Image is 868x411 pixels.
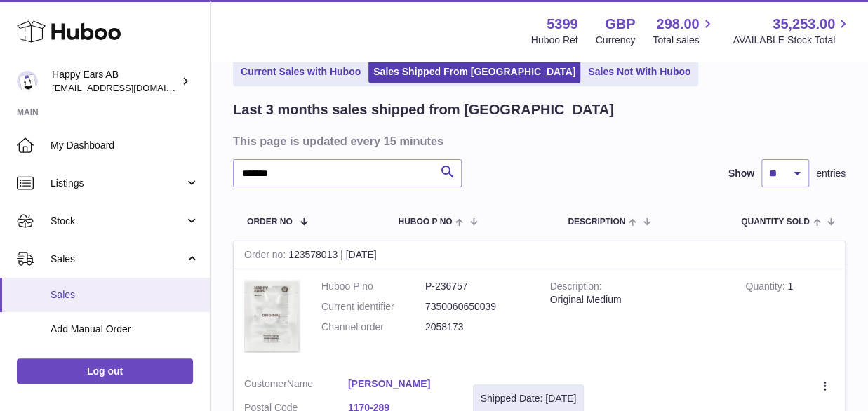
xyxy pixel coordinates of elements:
[52,68,178,95] div: Happy Ears AB
[728,167,754,180] label: Show
[653,34,715,47] span: Total sales
[51,323,199,336] span: Add Manual Order
[568,217,625,227] span: Description
[51,252,185,266] span: Sales
[321,280,425,293] dt: Huboo P no
[547,15,578,34] strong: 5399
[735,269,845,367] td: 1
[234,241,845,269] div: 123578013 | [DATE]
[321,300,425,314] dt: Current identifier
[531,34,578,47] div: Huboo Ref
[656,15,699,34] span: 298.00
[605,15,635,34] strong: GBP
[51,139,199,152] span: My Dashboard
[51,215,185,228] span: Stock
[247,217,293,227] span: Order No
[244,249,288,264] strong: Order no
[233,133,842,149] h3: This page is updated every 15 minutes
[550,293,725,306] div: Original Medium
[321,321,425,334] dt: Channel order
[51,177,185,190] span: Listings
[733,15,851,47] a: 35,253.00 AVAILABLE Stock Total
[244,377,348,394] dt: Name
[233,100,614,119] h2: Last 3 months sales shipped from [GEOGRAPHIC_DATA]
[244,378,287,389] span: Customer
[741,217,810,227] span: Quantity Sold
[398,217,452,227] span: Huboo P no
[348,377,452,391] a: [PERSON_NAME]
[481,392,577,405] div: Shipped Date: [DATE]
[733,34,851,47] span: AVAILABLE Stock Total
[52,82,206,93] span: [EMAIL_ADDRESS][DOMAIN_NAME]
[425,280,529,293] dd: P-236757
[816,167,846,180] span: entries
[17,358,193,384] a: Log out
[583,60,695,83] a: Sales Not With Huboo
[368,60,580,83] a: Sales Shipped From [GEOGRAPHIC_DATA]
[17,71,38,92] img: 3pl@happyearsearplugs.com
[236,60,366,83] a: Current Sales with Huboo
[51,288,199,302] span: Sales
[745,281,787,295] strong: Quantity
[550,281,602,295] strong: Description
[773,15,835,34] span: 35,253.00
[596,34,636,47] div: Currency
[425,300,529,314] dd: 7350060650039
[653,15,715,47] a: 298.00 Total sales
[244,280,300,353] img: 53991712582249.png
[425,321,529,334] dd: 2058173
